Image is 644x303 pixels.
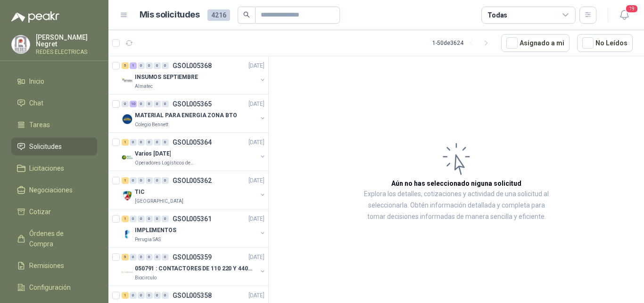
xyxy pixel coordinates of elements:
p: GSOL005368 [173,62,212,69]
a: 5 0 0 0 0 0 GSOL005359[DATE] Company Logo050791 : CONTACTORES DE 110 220 Y 440 VBiocirculo [122,251,266,282]
div: 0 [130,216,137,222]
div: 0 [122,101,129,107]
span: Tareas [29,120,50,130]
div: 5 [122,254,129,260]
div: 1 [122,292,129,299]
a: Licitaciones [11,159,97,177]
div: 1 - 50 de 3624 [432,35,494,51]
div: 0 [146,62,153,69]
p: [DATE] [248,138,264,147]
div: 0 [162,292,169,299]
span: 19 [625,4,638,13]
div: 0 [138,139,145,146]
div: 0 [146,216,153,222]
div: 0 [138,292,145,299]
div: 5 [122,62,129,69]
div: 1 [122,216,129,222]
p: Perugia SAS [135,236,161,243]
h3: Aún no has seleccionado niguna solicitud [391,178,521,189]
div: 0 [154,292,161,299]
img: Company Logo [122,190,133,201]
div: 0 [162,101,169,107]
span: Remisiones [29,260,64,271]
p: [DATE] [248,100,264,109]
p: Biocirculo [135,274,157,282]
p: [DATE] [248,291,264,300]
img: Company Logo [12,35,30,53]
img: Company Logo [122,267,133,278]
a: Remisiones [11,257,97,275]
div: 0 [154,62,161,69]
p: [DATE] [248,176,264,185]
button: 19 [616,7,633,24]
a: 0 10 0 0 0 0 GSOL005365[DATE] Company LogoMATERIAL PARA ENERGIA ZONA BTOColegio Bennett [122,98,266,129]
a: 1 0 0 0 0 0 GSOL005362[DATE] Company LogoTIC[GEOGRAPHIC_DATA] [122,175,266,205]
a: Cotizar [11,203,97,221]
span: 4216 [207,9,230,21]
div: 0 [146,254,153,260]
img: Company Logo [122,228,133,240]
p: INSUMOS SEPTIEMBRE [135,73,198,82]
div: 0 [130,292,137,299]
div: 0 [162,139,169,146]
a: Tareas [11,116,97,134]
div: 0 [138,62,145,69]
p: GSOL005362 [173,177,212,184]
div: 0 [154,101,161,107]
a: Negociaciones [11,181,97,199]
p: 050791 : CONTACTORES DE 110 220 Y 440 V [135,264,252,273]
div: Todas [487,10,507,20]
div: 0 [154,139,161,146]
span: Inicio [29,76,44,87]
a: 1 0 0 0 0 0 GSOL005361[DATE] Company LogoIMPLEMENTOSPerugia SAS [122,213,266,243]
p: [DATE] [248,61,264,70]
img: Company Logo [122,152,133,163]
p: Varios [DATE] [135,149,171,158]
span: Chat [29,98,43,108]
button: No Leídos [577,34,633,52]
div: 0 [138,254,145,260]
div: 0 [154,254,161,260]
p: TIC [135,188,145,197]
a: Configuración [11,278,97,296]
span: Cotizar [29,207,51,217]
span: Negociaciones [29,185,73,195]
div: 0 [154,177,161,184]
img: Company Logo [122,75,133,87]
span: search [243,11,250,18]
div: 0 [162,216,169,222]
p: Colegio Bennett [135,121,168,129]
p: Almatec [135,83,153,90]
span: Licitaciones [29,163,64,173]
div: 0 [138,177,145,184]
p: [PERSON_NAME] Negret [36,34,97,47]
p: GSOL005365 [173,101,212,107]
p: REDES ELECTRICAS [36,49,97,55]
div: 1 [130,62,137,69]
img: Company Logo [122,113,133,125]
div: 0 [146,292,153,299]
div: 0 [162,254,169,260]
div: 0 [138,216,145,222]
div: 0 [146,177,153,184]
a: 1 0 0 0 0 0 GSOL005364[DATE] Company LogoVarios [DATE]Operadores Logísticos del Caribe [122,137,266,167]
div: 0 [146,101,153,107]
span: Órdenes de Compra [29,228,88,249]
p: MATERIAL PARA ENERGIA ZONA BTO [135,111,237,120]
div: 0 [130,177,137,184]
p: GSOL005364 [173,139,212,146]
button: Asignado a mi [501,34,570,52]
div: 10 [130,101,137,107]
a: 5 1 0 0 0 0 GSOL005368[DATE] Company LogoINSUMOS SEPTIEMBREAlmatec [122,60,266,90]
p: [DATE] [248,215,264,224]
a: Chat [11,94,97,112]
div: 0 [162,177,169,184]
p: [GEOGRAPHIC_DATA] [135,198,183,205]
p: GSOL005361 [173,216,212,222]
div: 0 [130,139,137,146]
p: [DATE] [248,253,264,262]
div: 0 [130,254,137,260]
h1: Mis solicitudes [140,8,200,22]
span: Configuración [29,282,71,293]
p: IMPLEMENTOS [135,226,176,235]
